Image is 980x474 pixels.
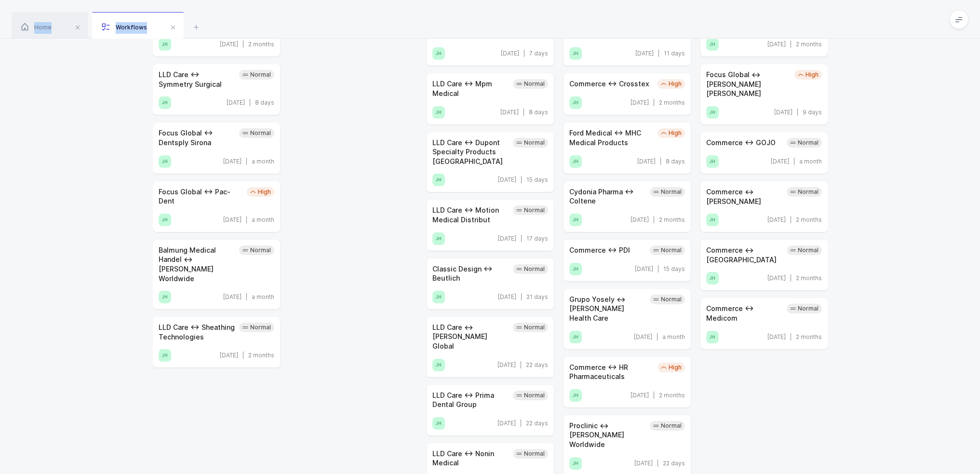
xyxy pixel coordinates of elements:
div: Commerce ↔ HR Pharmaceuticals [569,363,654,381]
span: JH [432,417,445,430]
span: 2 months [659,392,685,399]
span: JH [159,349,171,362]
span: [DATE] [500,109,519,116]
div: Focus Global ↔ Dentsply Sirona [159,128,235,147]
span: | [796,109,799,116]
span: | [659,158,662,165]
span: 2 months [659,99,685,106]
span: 11 days [664,50,685,57]
div: Commerce ↔ PDI [569,245,646,255]
span: Normal [661,296,682,303]
span: JH [432,232,445,245]
span: JH [569,457,582,470]
span: JH [569,96,582,109]
span: JH [432,47,445,60]
span: [DATE] [227,99,245,106]
span: Normal [524,324,545,331]
div: Ford Medical ↔ MHC Medical Products [569,128,654,147]
span: [DATE] [767,41,786,48]
span: [DATE] [631,217,649,223]
div: Commerce ↔ GOJO [706,138,783,148]
span: Normal [798,305,819,312]
span: Normal [798,189,819,195]
span: JH [432,359,445,371]
div: Focus Global ↔ Pac-Dent [159,187,243,206]
span: Normal [524,81,545,87]
div: Proclinic ↔ [PERSON_NAME] Worldwide [569,421,646,449]
span: | [520,235,523,242]
span: Normal [798,139,819,146]
span: Normal [250,247,271,254]
span: 7 days [529,50,548,57]
span: [DATE] [223,217,242,223]
span: 2 months [248,41,274,48]
div: Commerce ↔ Medicom [706,304,783,323]
div: Classic Design ↔ Beutlich [432,264,509,283]
span: JH [569,155,582,168]
span: | [793,158,795,165]
span: 15 days [526,176,548,183]
span: High [669,364,682,371]
span: 22 days [526,420,548,427]
span: | [653,217,655,223]
span: JH [706,38,719,51]
span: | [656,334,658,340]
span: 22 days [663,460,685,467]
span: Normal [250,130,271,136]
div: Commerce ↔ [GEOGRAPHIC_DATA] [706,245,783,264]
span: [DATE] [637,158,656,165]
span: [DATE] [223,158,242,165]
span: | [249,99,251,106]
span: JH [706,272,719,284]
span: [DATE] [220,352,238,359]
span: Normal [661,422,682,429]
span: 8 days [666,158,685,165]
span: JH [432,106,445,119]
span: a month [252,294,274,300]
span: JH [569,214,582,226]
span: [DATE] [631,392,649,399]
span: 2 months [796,275,822,282]
span: | [653,99,655,106]
span: JH [159,96,171,109]
span: a month [252,217,274,223]
span: Normal [524,139,545,146]
span: JH [159,155,171,168]
span: JH [159,214,171,226]
span: | [790,334,792,340]
span: [DATE] [767,334,786,340]
span: [DATE] [223,294,242,300]
div: Commerce ↔ Crosstex [569,79,654,89]
span: | [520,176,523,183]
span: 22 days [526,362,548,368]
span: JH [569,331,582,343]
span: [DATE] [634,334,652,340]
span: JH [569,47,582,60]
span: JH [569,263,582,275]
span: | [653,392,655,399]
span: [DATE] [635,50,654,57]
span: 2 months [796,41,822,48]
span: [DATE] [767,217,786,223]
div: Grupo Yosely ↔ [PERSON_NAME] Health Care [569,295,646,323]
span: | [523,109,525,116]
div: LLD Care ↔ Mpm Medical [432,79,509,98]
span: a month [252,158,274,165]
span: | [790,217,792,223]
span: Home [21,24,52,31]
span: | [790,41,792,48]
div: Balmung Medical Handel ↔ [PERSON_NAME] Worldwide [159,245,235,283]
span: [DATE] [634,460,653,467]
span: JH [706,214,719,226]
span: JH [432,291,445,303]
span: Normal [250,324,271,331]
span: 2 months [248,352,274,359]
span: Normal [250,71,271,78]
span: High [669,81,682,87]
span: High [258,189,271,195]
span: 15 days [663,266,685,272]
span: | [520,294,523,300]
div: Commerce ↔ [PERSON_NAME] [706,187,783,206]
span: JH [432,174,445,186]
span: | [245,217,248,223]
